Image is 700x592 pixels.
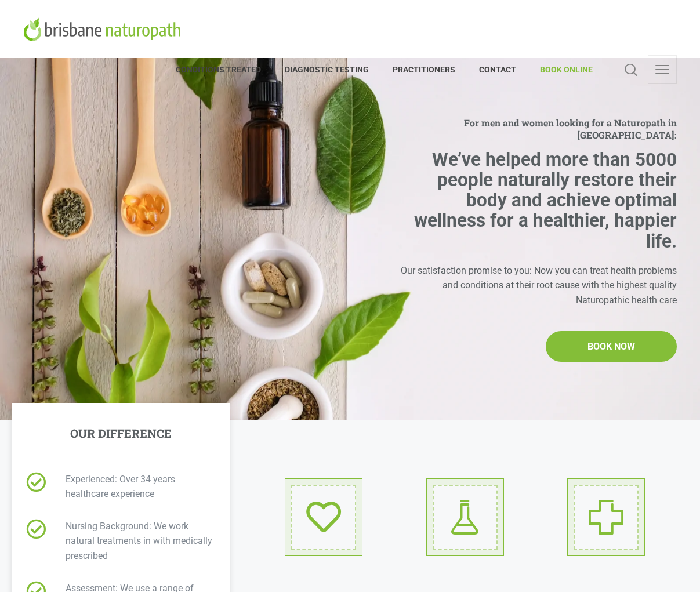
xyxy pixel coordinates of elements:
[51,519,216,564] span: Nursing Background: We work natural treatments in with medically prescribed
[381,60,467,79] span: PRACTITIONERS
[273,60,381,79] span: DIAGNOSTIC TESTING
[70,426,172,440] h5: OUR DIFFERENCE
[396,150,677,252] h2: We’ve helped more than 5000 people naturally restore their body and achieve optimal wellness for ...
[23,9,185,49] a: Brisbane Naturopath
[467,60,528,79] span: CONTACT
[587,339,635,354] span: BOOK NOW
[396,263,677,308] div: Our satisfaction promise to you: Now you can treat health problems and conditions at their root c...
[467,49,528,90] a: CONTACT
[51,472,216,502] span: Experienced: Over 34 years healthcare experience
[528,60,593,79] span: BOOK ONLINE
[176,49,273,90] a: CONDITIONS TREATED
[396,117,677,141] span: For men and women looking for a Naturopath in [GEOGRAPHIC_DATA]:
[621,55,641,84] a: Search
[381,49,467,90] a: PRACTITIONERS
[23,17,185,41] img: Brisbane Naturopath
[528,49,593,90] a: BOOK ONLINE
[176,60,273,79] span: CONDITIONS TREATED
[273,49,381,90] a: DIAGNOSTIC TESTING
[546,331,677,362] a: BOOK NOW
